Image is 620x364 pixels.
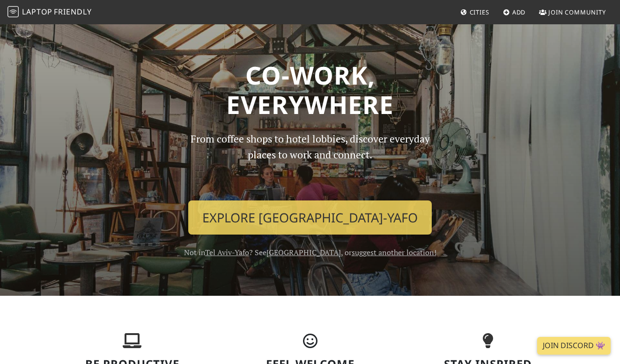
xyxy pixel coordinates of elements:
a: [GEOGRAPHIC_DATA] [266,247,341,257]
a: suggest another location! [352,247,436,257]
span: Cities [470,8,489,16]
a: Explore [GEOGRAPHIC_DATA]-Yafo [188,200,432,235]
a: Tel Aviv-Yafo [205,247,249,257]
span: Add [512,8,526,16]
a: Cities [457,4,493,21]
h1: Co-work, Everywhere [49,60,571,120]
span: Friendly [54,7,91,17]
img: LaptopFriendly [7,6,19,17]
span: Laptop [22,7,52,17]
a: Join Discord 👾 [537,337,611,355]
a: Add [499,4,530,21]
span: Not in ? See , or [184,247,436,257]
a: LaptopFriendly LaptopFriendly [7,4,92,21]
span: Join Community [548,8,606,16]
a: Join Community [535,4,610,21]
p: From coffee shops to hotel lobbies, discover everyday places to work and connect. [182,131,438,193]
